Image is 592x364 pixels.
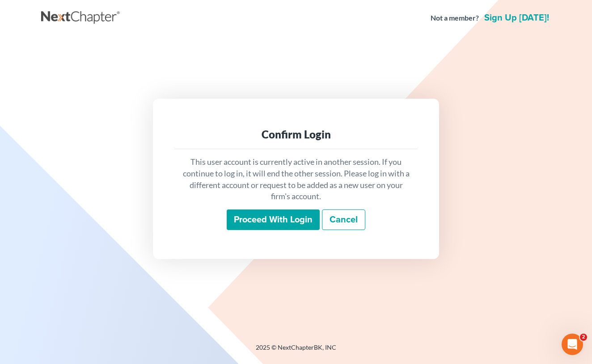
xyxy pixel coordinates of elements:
iframe: Intercom live chat [562,334,583,355]
a: Cancel [322,209,365,230]
div: Confirm Login [182,127,410,142]
div: 2025 © NextChapterBK, INC [41,343,551,359]
strong: Not a member? [431,13,479,23]
span: 2 [580,334,587,341]
input: Proceed with login [227,209,320,230]
a: Sign up [DATE]! [482,13,551,22]
p: This user account is currently active in another session. If you continue to log in, it will end ... [182,156,410,202]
